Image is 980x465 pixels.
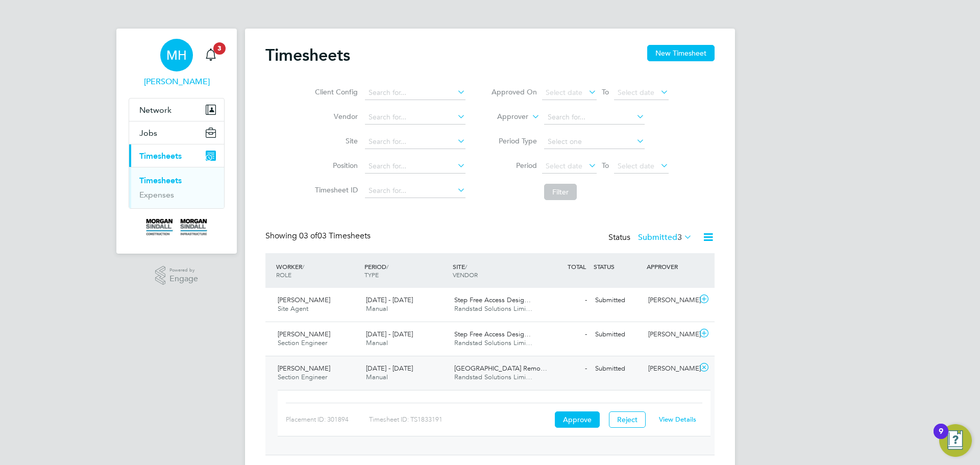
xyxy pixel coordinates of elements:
span: 03 Timesheets [299,231,371,241]
div: Timesheet ID: TS1833191 [369,411,552,428]
span: [DATE] - [DATE] [366,296,413,304]
input: Search for... [365,184,465,198]
span: 3 [677,232,682,242]
span: TOTAL [568,262,586,271]
div: [PERSON_NAME] [644,360,697,377]
div: - [538,326,591,343]
a: Powered byEngage [155,266,199,285]
span: Jobs [139,128,157,138]
div: Submitted [591,292,644,309]
button: Jobs [129,121,224,144]
nav: Main navigation [116,29,237,254]
span: Timesheets [139,151,182,161]
div: Placement ID: 301894 [286,411,369,428]
span: Randstad Solutions Limi… [454,338,532,347]
span: Step Free Access Desig… [454,296,531,304]
div: Submitted [591,326,644,343]
div: SITE [450,257,538,284]
input: Select one [544,135,645,149]
div: APPROVER [644,257,697,276]
span: Manual [366,338,388,347]
a: MH[PERSON_NAME] [129,39,225,88]
label: Approved On [491,87,537,96]
span: [PERSON_NAME] [278,364,330,373]
label: Period Type [491,136,537,145]
label: Approver [482,112,528,122]
span: Select date [618,161,654,170]
span: Site Agent [278,304,308,313]
span: Manual [366,304,388,313]
h2: Timesheets [265,45,350,65]
a: Expenses [139,190,174,200]
span: 03 of [299,231,317,241]
span: Randstad Solutions Limi… [454,304,532,313]
button: Network [129,99,224,121]
span: / [386,262,388,271]
button: Approve [555,411,600,428]
div: Timesheets [129,167,224,208]
a: View Details [659,415,696,424]
span: 3 [213,42,226,55]
button: Reject [609,411,646,428]
span: To [599,159,612,172]
div: - [538,292,591,309]
input: Search for... [365,135,465,149]
div: WORKER [274,257,362,284]
span: Select date [546,88,582,97]
div: Status [608,231,694,245]
span: [DATE] - [DATE] [366,330,413,338]
div: 9 [939,431,943,445]
label: Vendor [312,112,358,121]
span: VENDOR [453,271,478,279]
button: New Timesheet [647,45,715,61]
span: Randstad Solutions Limi… [454,373,532,381]
input: Search for... [365,86,465,100]
span: Step Free Access Desig… [454,330,531,338]
span: Matt Hadden [129,76,225,88]
span: Select date [618,88,654,97]
span: [PERSON_NAME] [278,330,330,338]
span: Select date [546,161,582,170]
span: To [599,85,612,99]
input: Search for... [365,159,465,174]
label: Client Config [312,87,358,96]
span: Powered by [169,266,198,275]
div: - [538,360,591,377]
span: Network [139,105,171,115]
label: Timesheet ID [312,185,358,194]
a: Timesheets [139,176,182,185]
input: Search for... [365,110,465,125]
div: PERIOD [362,257,450,284]
div: Submitted [591,360,644,377]
a: 3 [201,39,221,71]
div: STATUS [591,257,644,276]
div: [PERSON_NAME] [644,292,697,309]
label: Position [312,161,358,170]
span: [GEOGRAPHIC_DATA] Remo… [454,364,547,373]
div: [PERSON_NAME] [644,326,697,343]
span: Engage [169,275,198,283]
button: Open Resource Center, 9 new notifications [939,424,972,457]
label: Submitted [638,232,692,242]
span: / [465,262,467,271]
button: Filter [544,184,577,200]
span: [DATE] - [DATE] [366,364,413,373]
span: Section Engineer [278,373,327,381]
button: Timesheets [129,144,224,167]
span: TYPE [364,271,379,279]
div: Showing [265,231,373,241]
span: Section Engineer [278,338,327,347]
label: Site [312,136,358,145]
img: morgansindall-logo-retina.png [146,219,207,235]
label: Period [491,161,537,170]
a: Go to home page [129,219,225,235]
span: ROLE [276,271,291,279]
span: MH [166,48,187,62]
span: / [302,262,304,271]
input: Search for... [544,110,645,125]
span: Manual [366,373,388,381]
span: [PERSON_NAME] [278,296,330,304]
